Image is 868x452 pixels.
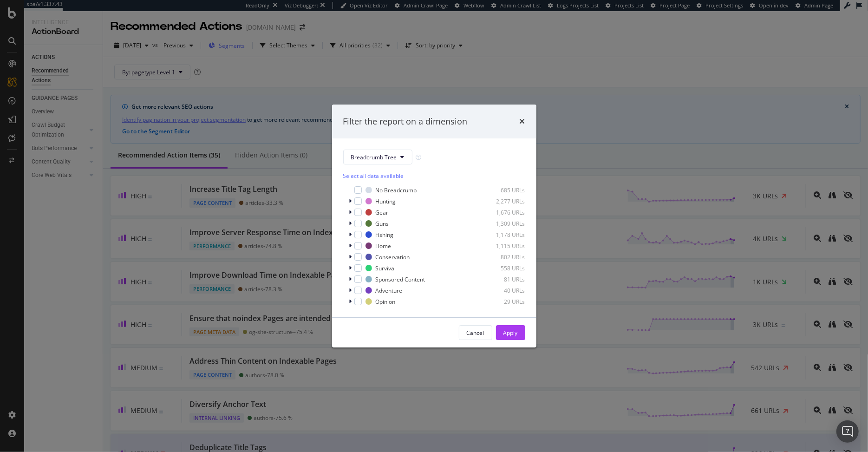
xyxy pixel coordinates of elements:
div: Filter the report on a dimension [343,116,468,128]
div: 29 URLs [480,298,525,306]
div: Select all data available [343,172,525,180]
span: Breadcrumb Tree [351,153,397,161]
div: Opinion [376,298,396,306]
div: Sponsored Content [376,275,425,283]
div: 1,115 URLs [480,242,525,250]
div: Home [376,242,392,250]
button: Apply [496,325,525,340]
div: 40 URLs [480,287,525,295]
div: 2,277 URLs [480,197,525,205]
div: 802 URLs [480,253,525,261]
div: 1,309 URLs [480,220,525,228]
div: 81 URLs [480,275,525,283]
div: Adventure [376,287,403,295]
button: Cancel [459,325,492,340]
div: times [520,116,525,128]
div: Survival [376,264,396,272]
div: No Breadcrumb [376,186,417,194]
div: Hunting [376,197,396,205]
button: Breadcrumb Tree [343,150,412,164]
div: 558 URLs [480,264,525,272]
div: 685 URLs [480,186,525,194]
div: 1,676 URLs [480,209,525,216]
div: Fishing [376,231,394,239]
div: Apply [503,329,518,337]
div: 1,178 URLs [480,231,525,239]
div: Guns [376,220,389,228]
div: Open Intercom Messenger [836,420,859,443]
div: Cancel [467,329,484,337]
div: modal [332,105,536,348]
div: Gear [376,209,389,216]
div: Conservation [376,253,410,261]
